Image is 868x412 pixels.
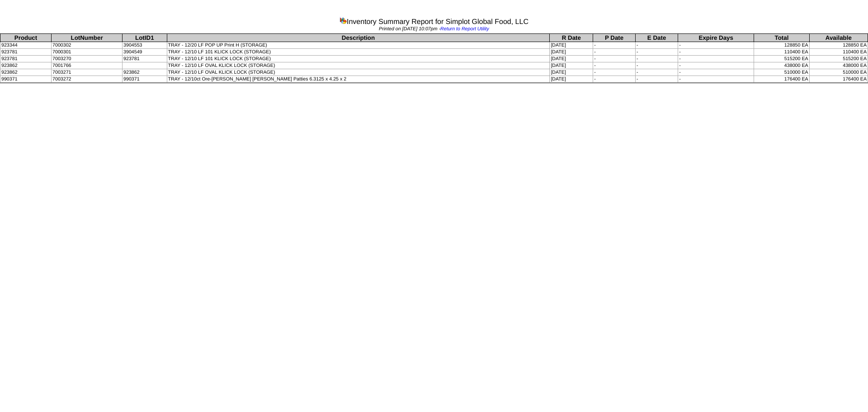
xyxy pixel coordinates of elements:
td: - [635,69,678,76]
td: 128850 EA [754,42,809,49]
td: - [678,42,754,49]
td: 176400 EA [754,76,809,83]
td: 510000 EA [754,69,809,76]
td: 923344 [0,42,52,49]
td: TRAY - 12/10 LF OVAL KLICK LOCK (STORAGE) [167,69,550,76]
th: Product [0,34,52,42]
td: TRAY - 12/10 LF OVAL KLICK LOCK (STORAGE) [167,62,550,69]
th: Available [809,34,868,42]
td: - [593,56,636,62]
td: 515200 EA [809,56,868,62]
td: - [635,56,678,62]
td: - [593,42,636,49]
td: - [678,76,754,83]
td: 176400 EA [809,76,868,83]
td: 923781 [0,49,52,56]
td: 515200 EA [754,56,809,62]
td: TRAY - 12/10 LF 101 KLICK LOCK (STORAGE) [167,49,550,56]
td: 7000302 [52,42,123,49]
th: R Date [550,34,593,42]
td: - [635,49,678,56]
td: 3904549 [123,49,167,56]
td: [DATE] [550,76,593,83]
td: 990371 [123,76,167,83]
th: Expire Days [678,34,754,42]
td: [DATE] [550,69,593,76]
td: - [593,62,636,69]
th: LotID1 [123,34,167,42]
td: 110400 EA [809,49,868,56]
td: 110400 EA [754,49,809,56]
td: - [678,56,754,62]
td: - [678,62,754,69]
td: [DATE] [550,62,593,69]
td: [DATE] [550,49,593,56]
th: Total [754,34,809,42]
td: 438000 EA [754,62,809,69]
td: TRAY - 12/20 LF POP UP Print H (STORAGE) [167,42,550,49]
td: - [678,49,754,56]
td: 923862 [123,69,167,76]
td: - [635,62,678,69]
td: 7003270 [52,56,123,62]
td: 7003272 [52,76,123,83]
td: [DATE] [550,56,593,62]
td: - [593,69,636,76]
td: 7003271 [52,69,123,76]
td: TRAY - 12/10 LF 101 KLICK LOCK (STORAGE) [167,56,550,62]
td: 923862 [0,69,52,76]
td: 510000 EA [809,69,868,76]
td: 3904553 [123,42,167,49]
td: 7000301 [52,49,123,56]
td: - [635,76,678,83]
td: - [678,69,754,76]
td: 7001766 [52,62,123,69]
td: 438000 EA [809,62,868,69]
td: [DATE] [550,42,593,49]
td: 128850 EA [809,42,868,49]
th: E Date [635,34,678,42]
td: - [635,42,678,49]
td: - [593,49,636,56]
td: - [593,76,636,83]
a: Return to Report Utility [440,26,489,32]
td: TRAY - 12/10ct Ore-[PERSON_NAME] [PERSON_NAME] Patties 6.3125 x 4.25 x 2 [167,76,550,83]
td: 990371 [0,76,52,83]
td: 923781 [0,56,52,62]
td: 923862 [0,62,52,69]
th: LotNumber [52,34,123,42]
th: Description [167,34,550,42]
img: graph.gif [340,17,347,24]
th: P Date [593,34,636,42]
td: 923781 [123,56,167,62]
